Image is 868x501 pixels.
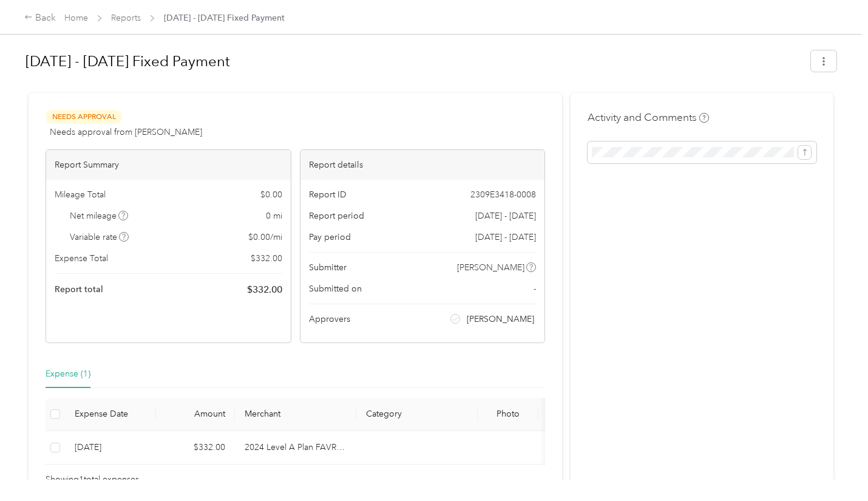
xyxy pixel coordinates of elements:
[70,231,129,244] span: Variable rate
[248,231,282,244] span: $ 0.00 / mi
[50,126,202,138] span: Needs approval from [PERSON_NAME]
[467,313,534,325] span: [PERSON_NAME]
[55,188,106,201] span: Mileage Total
[65,431,156,465] td: 9-2-2025
[55,252,108,265] span: Expense Total
[24,11,56,26] div: Back
[457,261,524,274] span: [PERSON_NAME]
[309,231,351,244] span: Pay period
[64,13,88,23] a: Home
[46,367,90,381] div: Expense (1)
[309,188,347,201] span: Report ID
[251,252,282,265] span: $ 332.00
[111,13,141,23] a: Reports
[534,282,536,295] span: -
[25,47,802,76] h1: Sep 1 - 30, 2025 Fixed Payment
[46,110,122,124] span: Needs Approval
[470,188,536,201] span: 2309E3418-0008
[65,398,156,431] th: Expense Date
[55,283,103,296] span: Report total
[46,150,291,180] div: Report Summary
[260,188,282,201] span: $ 0.00
[235,431,356,465] td: 2024 Level A Plan FAVR program
[356,398,478,431] th: Category
[309,261,347,274] span: Submitter
[538,398,599,431] th: Notes
[164,12,285,24] span: [DATE] - [DATE] Fixed Payment
[247,282,282,297] span: $ 332.00
[588,110,709,125] h4: Activity and Comments
[235,398,356,431] th: Merchant
[70,210,129,222] span: Net mileage
[475,210,536,222] span: [DATE] - [DATE]
[46,473,139,486] span: Showing 1 total expenses
[475,231,536,244] span: [DATE] - [DATE]
[800,433,868,501] iframe: Everlance-gr Chat Button Frame
[266,210,282,222] span: 0 mi
[309,210,364,222] span: Report period
[156,398,235,431] th: Amount
[478,398,538,431] th: Photo
[300,150,545,180] div: Report details
[309,282,362,295] span: Submitted on
[309,313,350,325] span: Approvers
[156,431,235,465] td: $332.00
